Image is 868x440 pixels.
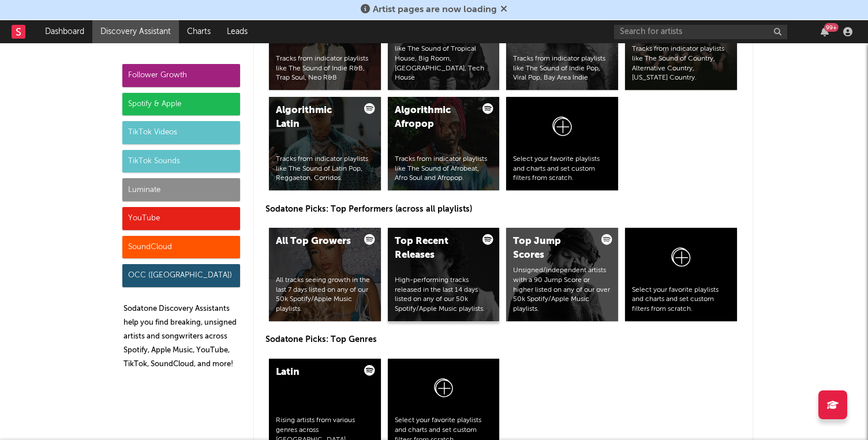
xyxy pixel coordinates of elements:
a: All Top GrowersAll tracks seeing growth in the last 7 days listed on any of our 50k Spotify/Apple... [269,228,381,321]
a: Leads [219,20,256,43]
a: Top Jump ScoresUnsigned/independent artists with a 90 Jump Score or higher listed on any of our o... [506,228,618,321]
div: Spotify & Apple [122,93,240,116]
div: SoundCloud [122,236,240,259]
div: Tracks from indicator playlists like The Sound of Indie Pop, Viral Pop, Bay Area Indie [513,54,611,83]
div: Top Jump Scores [513,235,592,262]
a: Select your favorite playlists and charts and set custom filters from scratch. [625,228,737,321]
div: Algorithmic Afropop [395,104,473,131]
div: Tracks from indicator playlists like The Sound of Country, Alternative Country, [US_STATE] Country. [632,44,730,83]
div: 99 + [824,23,839,32]
div: YouTube [122,207,240,230]
span: Dismiss [500,5,507,14]
div: OCC ([GEOGRAPHIC_DATA]) [122,264,240,287]
span: Artist pages are now loading [373,5,497,14]
div: Tracks from indicator playlists like The Sound of Latin Pop, Reggaeton, Corridos. [276,155,374,183]
p: Sodatone Picks: Top Genres [265,333,741,347]
div: Follower Growth [122,64,240,87]
div: TikTok Sounds [122,150,240,173]
div: Algorithmic Latin [276,104,354,131]
div: Luminate [122,178,240,201]
input: Search for artists [614,25,787,39]
div: TikTok Videos [122,121,240,144]
div: All tracks seeing growth in the last 7 days listed on any of our 50k Spotify/Apple Music playlists. [276,276,374,314]
a: Dashboard [37,20,92,43]
div: Tracks from indicator playlists like The Sound of Tropical House, Big Room, [GEOGRAPHIC_DATA], Te... [395,35,493,83]
a: Charts [179,20,219,43]
div: Top Recent Releases [395,235,473,262]
a: Select your favorite playlists and charts and set custom filters from scratch. [506,97,618,190]
a: Algorithmic LatinTracks from indicator playlists like The Sound of Latin Pop, Reggaeton, Corridos. [269,97,381,190]
div: High-performing tracks released in the last 14 days listed on any of our 50k Spotify/Apple Music ... [395,276,493,314]
div: Unsigned/independent artists with a 90 Jump Score or higher listed on any of our over 50k Spotify... [513,266,611,314]
button: 99+ [821,27,829,36]
a: Top Recent ReleasesHigh-performing tracks released in the last 14 days listed on any of our 50k S... [388,228,500,321]
div: All Top Growers [276,235,354,249]
div: Tracks from indicator playlists like The Sound of Indie R&B, Trap Soul, Neo R&B [276,54,374,83]
p: Sodatone Picks: Top Performers (across all playlists) [265,202,741,216]
div: Latin [276,366,354,379]
div: Tracks from indicator playlists like The Sound of Afrobeat, Afro Soul and Afropop. [395,155,493,183]
div: Select your favorite playlists and charts and set custom filters from scratch. [513,155,611,183]
a: Discovery Assistant [92,20,179,43]
div: Select your favorite playlists and charts and set custom filters from scratch. [632,285,730,314]
a: Algorithmic AfropopTracks from indicator playlists like The Sound of Afrobeat, Afro Soul and Afro... [388,97,500,190]
p: Sodatone Discovery Assistants help you find breaking, unsigned artists and songwriters across Spo... [124,302,240,371]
